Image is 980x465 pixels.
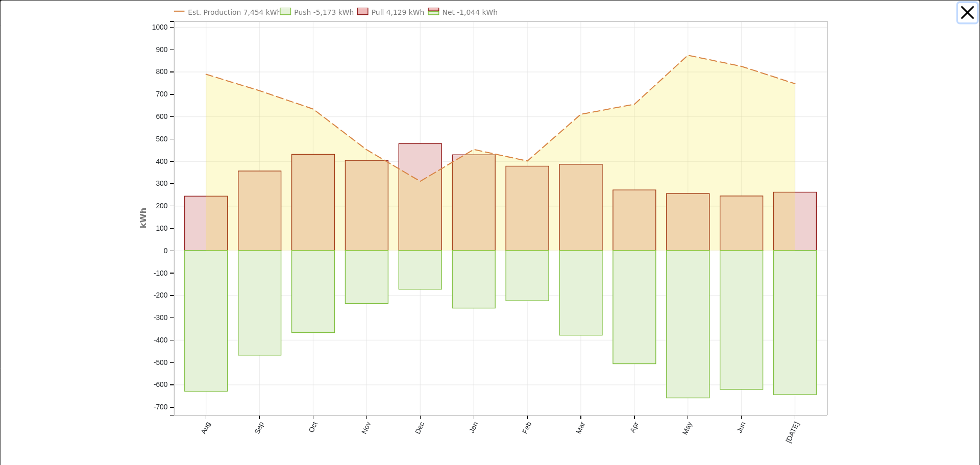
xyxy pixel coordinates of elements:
text: Dec [414,421,426,435]
text: -700 [154,403,168,411]
rect: onclick="" [292,154,335,250]
text: Nov [360,421,373,435]
text: Apr [628,421,640,434]
rect: onclick="" [773,251,816,395]
circle: onclick="" [792,81,798,87]
rect: onclick="" [346,160,388,250]
text: Pull 4,129 kWh [372,8,425,16]
text: -300 [154,314,168,322]
text: 800 [156,68,168,76]
rect: onclick="" [613,251,656,364]
circle: onclick="" [525,158,530,164]
rect: onclick="" [185,196,228,250]
text: 500 [156,135,168,143]
rect: onclick="" [399,143,442,250]
circle: onclick="" [310,106,316,112]
text: 300 [156,180,168,187]
rect: onclick="" [559,164,602,251]
text: Aug [200,421,212,435]
rect: onclick="" [238,171,281,251]
text: -100 [154,269,168,277]
text: kWh [138,208,148,229]
text: -600 [154,381,168,388]
rect: onclick="" [559,251,602,335]
text: -400 [154,336,168,344]
text: -200 [154,291,168,299]
text: Sep [253,421,265,435]
circle: onclick="" [364,147,370,153]
circle: onclick="" [418,179,423,184]
rect: onclick="" [667,193,709,250]
text: 1000 [152,23,168,31]
text: Jan [468,421,479,434]
rect: onclick="" [238,251,281,355]
text: Feb [521,421,533,435]
text: Oct [307,421,319,434]
text: 400 [156,158,168,165]
text: 0 [164,247,168,255]
circle: onclick="" [471,146,477,152]
text: Push -5,173 kWh [294,8,354,16]
rect: onclick="" [667,251,709,398]
text: Mar [574,421,586,435]
text: May [681,421,694,436]
text: 200 [156,202,168,210]
rect: onclick="" [292,251,335,333]
text: 600 [156,113,168,120]
circle: onclick="" [257,88,262,93]
text: 100 [156,225,168,232]
text: [DATE] [785,421,801,444]
text: Est. Production 7,454 kWh [188,8,281,16]
rect: onclick="" [506,251,549,301]
circle: onclick="" [203,71,209,77]
circle: onclick="" [578,111,583,117]
rect: onclick="" [185,251,228,391]
circle: onclick="" [739,64,744,69]
rect: onclick="" [773,192,816,250]
circle: onclick="" [631,102,637,107]
rect: onclick="" [452,251,495,308]
circle: onclick="" [685,53,691,58]
rect: onclick="" [506,166,549,251]
rect: onclick="" [399,251,442,289]
text: Jun [736,421,747,434]
rect: onclick="" [720,251,763,389]
text: 900 [156,46,168,54]
text: -500 [154,359,168,366]
rect: onclick="" [452,155,495,250]
text: Net -1,044 kWh [443,8,498,16]
rect: onclick="" [720,196,763,251]
rect: onclick="" [613,190,656,250]
rect: onclick="" [346,251,388,304]
text: 700 [156,90,168,98]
